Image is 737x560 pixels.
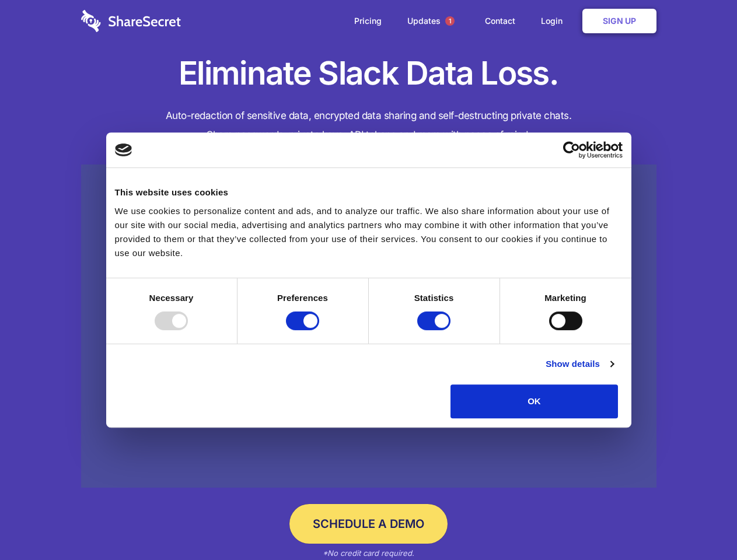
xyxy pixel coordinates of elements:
a: Sign Up [582,9,656,33]
a: Usercentrics Cookiebot - opens in a new window [521,141,623,159]
a: Show details [546,357,613,371]
img: logo [115,143,132,156]
img: logo-wordmark-white-trans-d4663122ce5f474addd5e946df7df03e33cb6a1c49d2221995e7729f52c070b2.svg [81,10,181,32]
em: *No credit card required. [323,548,414,558]
strong: Necessary [149,293,194,303]
span: 1 [445,16,455,26]
div: This website uses cookies [115,185,623,199]
strong: Statistics [414,293,454,303]
a: Login [529,3,580,39]
strong: Preferences [277,293,328,303]
a: Schedule a Demo [289,504,448,544]
strong: Marketing [544,293,586,303]
div: We use cookies to personalize content and ads, and to analyze our traffic. We also share informat... [115,204,623,260]
a: Pricing [343,3,393,39]
a: Contact [473,3,527,39]
a: Wistia video thumbnail [81,164,656,488]
button: OK [450,384,618,418]
h1: Eliminate Slack Data Loss. [81,52,656,94]
h4: Auto-redaction of sensitive data, encrypted data sharing and self-destructing private chats. Shar... [81,106,656,145]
